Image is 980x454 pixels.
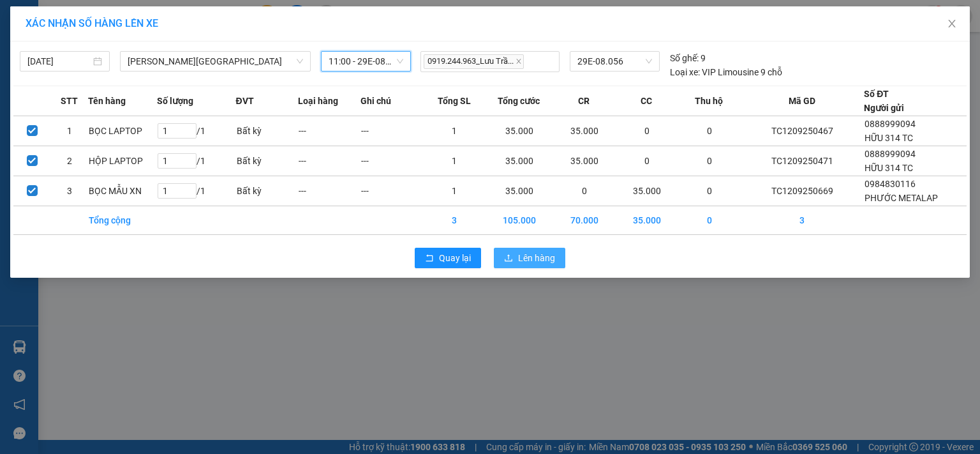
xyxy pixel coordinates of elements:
[119,31,533,47] li: 271 - [PERSON_NAME] - [GEOGRAPHIC_DATA] - [GEOGRAPHIC_DATA]
[486,146,553,176] td: 35.000
[423,206,486,235] td: 3
[51,146,89,176] td: 2
[486,116,553,146] td: 35.000
[360,176,423,206] td: ---
[616,116,678,146] td: 0
[128,52,303,71] span: Tuyên Quang - Thái Nguyên
[423,116,486,146] td: 1
[88,146,157,176] td: HỘP LAPTOP
[678,206,741,235] td: 0
[934,6,970,42] button: Close
[16,16,112,80] img: logo.jpg
[670,51,706,65] div: 9
[296,57,304,65] span: down
[423,176,486,206] td: 1
[51,116,89,146] td: 1
[360,146,423,176] td: ---
[641,94,652,108] span: CC
[740,146,864,176] td: TC1209250471
[740,116,864,146] td: TC1209250467
[865,133,913,143] span: HỮU 314 TC
[329,52,403,71] span: 11:00 - 29E-08.056
[236,94,254,108] span: ĐVT
[88,94,126,108] span: Tên hàng
[236,116,299,146] td: Bất kỳ
[157,116,235,146] td: / 1
[553,206,616,235] td: 70.000
[157,146,235,176] td: / 1
[498,94,540,108] span: Tổng cước
[516,58,522,64] span: close
[695,94,723,108] span: Thu hộ
[578,94,590,108] span: CR
[553,116,616,146] td: 35.000
[415,248,481,268] button: rollbackQuay lại
[157,94,193,108] span: Số lượng
[88,176,157,206] td: BỌC MẪU XN
[864,87,904,115] div: Số ĐT Người gửi
[51,176,89,206] td: 3
[236,176,299,206] td: Bất kỳ
[553,146,616,176] td: 35.000
[616,176,678,206] td: 35.000
[16,87,189,130] b: GỬI : VP [GEOGRAPHIC_DATA]
[423,146,486,176] td: 1
[27,54,91,68] input: 12/09/2025
[88,206,157,235] td: Tổng cộng
[947,19,957,29] span: close
[678,146,741,176] td: 0
[740,176,864,206] td: TC1209250669
[88,116,157,146] td: BỌC LAPTOP
[577,52,651,71] span: 29E-08.056
[504,253,513,264] span: upload
[360,116,423,146] td: ---
[789,94,815,108] span: Mã GD
[740,206,864,235] td: 3
[298,116,360,146] td: ---
[486,176,553,206] td: 35.000
[424,54,524,69] span: 0919.244.963_Lưu Trầ...
[518,251,555,265] span: Lên hàng
[298,176,360,206] td: ---
[425,253,434,264] span: rollback
[678,176,741,206] td: 0
[616,206,678,235] td: 35.000
[494,248,565,268] button: uploadLên hàng
[670,65,782,79] div: VIP Limousine 9 chỗ
[360,94,391,108] span: Ghi chú
[670,65,700,79] span: Loại xe:
[865,179,916,189] span: 0984830116
[298,94,338,108] span: Loại hàng
[236,146,299,176] td: Bất kỳ
[438,94,471,108] span: Tổng SL
[61,94,78,108] span: STT
[616,146,678,176] td: 0
[439,251,471,265] span: Quay lại
[865,163,913,173] span: HỮU 314 TC
[865,119,916,129] span: 0888999094
[486,206,553,235] td: 105.000
[553,176,616,206] td: 0
[26,17,158,29] span: XÁC NHẬN SỐ HÀNG LÊN XE
[670,51,699,65] span: Số ghế:
[678,116,741,146] td: 0
[298,146,360,176] td: ---
[157,176,235,206] td: / 1
[865,193,938,203] span: PHƯỚC METALAP
[865,149,916,159] span: 0888999094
